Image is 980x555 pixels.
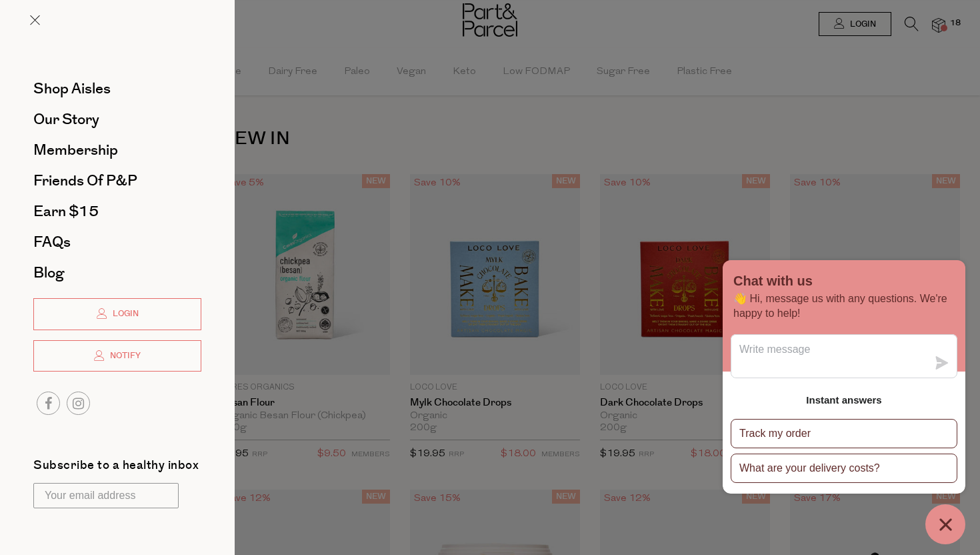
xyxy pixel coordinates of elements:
[33,231,71,253] span: FAQs
[33,204,201,219] a: Earn $15
[33,265,201,280] a: Blog
[33,173,201,188] a: Friends of P&P
[719,260,969,544] inbox-online-store-chat: Shopify online store chat
[33,298,201,330] a: Login
[33,201,99,222] span: Earn $15
[107,350,141,362] span: Notify
[33,170,137,191] span: Friends of P&P
[33,81,201,96] a: Shop Aisles
[33,139,118,161] span: Membership
[33,78,111,99] span: Shop Aisles
[33,112,201,127] a: Our Story
[33,235,201,249] a: FAQs
[33,109,99,130] span: Our Story
[33,340,201,372] a: Notify
[33,460,199,476] label: Subscribe to a healthy inbox
[33,483,179,508] input: Your email address
[33,262,64,284] span: Blog
[33,143,201,157] a: Membership
[109,308,139,320] span: Login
